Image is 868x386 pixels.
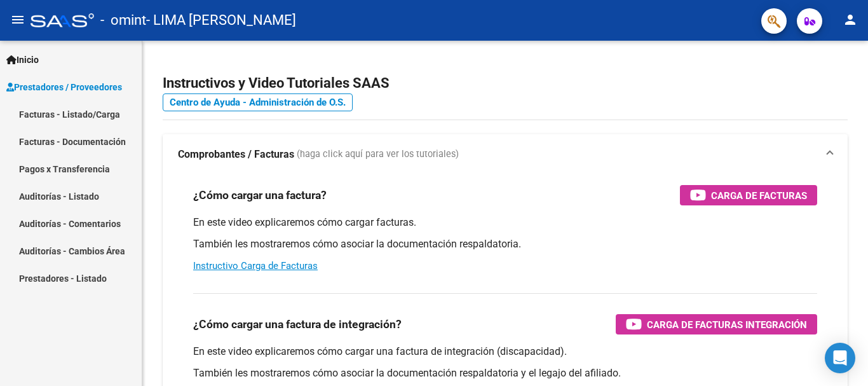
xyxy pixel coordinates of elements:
[193,345,817,359] p: En este video explicaremos cómo cargar una factura de integración (discapacidad).
[843,12,858,27] mat-icon: person
[6,80,122,94] span: Prestadores / Proveedores
[193,216,817,230] p: En este video explicaremos cómo cargar facturas.
[297,148,459,162] span: (haga click aquí para ver los tutoriales)
[10,12,25,27] mat-icon: menu
[193,366,817,380] p: También les mostraremos cómo asociar la documentación respaldatoria y el legajo del afiliado.
[193,237,817,251] p: También les mostraremos cómo asociar la documentación respaldatoria.
[825,343,855,373] div: Open Intercom Messenger
[193,186,327,204] h3: ¿Cómo cargar una factura?
[647,317,807,333] span: Carga de Facturas Integración
[178,148,294,162] strong: Comprobantes / Facturas
[616,314,817,334] button: Carga de Facturas Integración
[163,71,848,95] h2: Instructivos y Video Tutoriales SAAS
[146,6,296,34] span: - LIMA [PERSON_NAME]
[100,6,146,34] span: - omint
[193,260,318,272] a: Instructivo Carga de Facturas
[163,93,353,111] a: Centro de Ayuda - Administración de O.S.
[163,134,848,175] mat-expansion-panel-header: Comprobantes / Facturas (haga click aquí para ver los tutoriales)
[680,185,817,205] button: Carga de Facturas
[711,188,807,203] span: Carga de Facturas
[193,315,402,333] h3: ¿Cómo cargar una factura de integración?
[6,53,39,67] span: Inicio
